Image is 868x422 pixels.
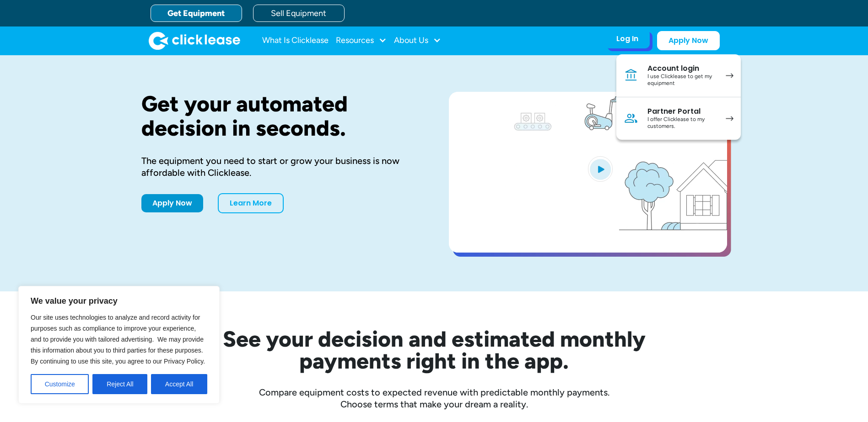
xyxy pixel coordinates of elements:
div: Log In [616,34,638,43]
button: Reject All [92,374,147,394]
button: Customize [31,374,89,394]
img: Bank icon [624,68,638,83]
button: Accept All [151,374,207,394]
a: Apply Now [141,194,203,212]
img: Blue play button logo on a light blue circular background [588,156,613,182]
h1: Get your automated decision in seconds. [141,92,420,140]
a: home [149,32,240,50]
span: Our site uses technologies to analyze and record activity for purposes such as compliance to impr... [31,314,205,365]
img: arrow [726,116,733,121]
div: I use Clicklease to get my equipment [647,73,717,87]
a: open lightbox [449,92,727,253]
a: Partner PortalI offer Clicklease to my customers. [616,97,741,140]
img: arrow [726,73,733,78]
div: We value your privacy [18,286,220,404]
a: Apply Now [657,31,720,50]
div: Resources [336,32,387,50]
a: What Is Clicklease [262,32,329,50]
img: Person icon [624,111,638,126]
p: We value your privacy [31,295,207,306]
div: The equipment you need to start or grow your business is now affordable with Clicklease. [141,155,420,179]
h2: See your decision and estimated monthly payments right in the app. [178,328,690,372]
div: Account login [647,64,717,73]
div: About Us [394,32,441,50]
a: Account loginI use Clicklease to get my equipment [616,54,741,97]
div: Compare equipment costs to expected revenue with predictable monthly payments. Choose terms that ... [141,386,727,410]
a: Get Equipment [151,5,242,22]
a: Learn More [218,193,284,213]
nav: Log In [616,54,741,140]
a: Sell Equipment [253,5,345,22]
div: I offer Clicklease to my customers. [647,116,717,130]
img: Clicklease logo [149,32,240,50]
div: Partner Portal [647,107,717,116]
